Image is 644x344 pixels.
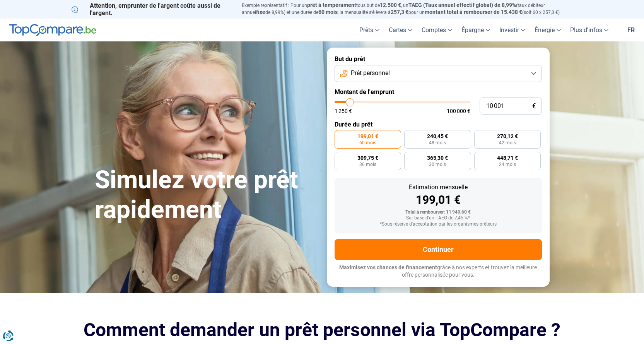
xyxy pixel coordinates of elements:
p: Exemple représentatif : Pour un tous but de , un (taux débiteur annuel de 8,99%) et une durée de ... [242,2,573,16]
h2: Comment demander un prêt personnel via TopCompare ? [72,319,573,341]
span: 199,01 € [357,133,378,139]
p: Attention, emprunter de l'argent coûte aussi de l'argent. [72,2,232,17]
span: 60 mois [318,9,338,15]
span: 365,30 € [427,155,448,161]
label: Durée du prêt [335,121,542,128]
span: 309,75 € [357,155,378,161]
a: Énergie [530,19,565,41]
a: Comptes [417,19,457,41]
span: TAEG (Taux annuel effectif global) de 8,99% [408,2,516,8]
h1: Simulez votre prêt rapidement [95,165,318,225]
span: 240,45 € [427,133,448,139]
a: Investir [495,19,530,41]
span: 100 000 € [447,108,470,114]
img: TopCompare [9,24,96,36]
span: 257,3 € [391,9,408,15]
span: 270,12 € [497,133,518,139]
p: grâce à nos experts et trouvez la meilleure offre personnalisée pour vous. [335,264,542,279]
span: prêt à tempérament [307,2,356,8]
label: Montant de l'emprunt [335,88,542,96]
div: 199,01 € [341,194,536,206]
div: Total à rembourser: 11 940,60 € [341,210,536,215]
span: 36 mois [359,162,376,167]
span: 30 mois [429,162,446,167]
span: fixe [256,9,265,15]
span: montant total à rembourser de 15.438 € [425,9,522,15]
div: *Sous réserve d'acceptation par les organismes prêteurs [341,222,536,227]
span: 60 mois [359,140,376,145]
a: Prêts [355,19,384,41]
span: Prêt personnel [351,69,390,77]
span: 42 mois [499,140,516,145]
a: Cartes [384,19,417,41]
span: € [532,103,536,110]
a: Plus d'infos [565,19,613,41]
span: 24 mois [499,162,516,167]
span: 12.500 € [380,2,401,8]
a: Épargne [457,19,495,41]
div: Sur base d'un TAEG de 7,45 %* [341,216,536,221]
span: 448,71 € [497,155,518,161]
label: But du prêt [335,55,542,63]
span: 1 250 € [335,108,352,114]
button: Continuer [335,239,542,260]
a: fr [623,19,639,41]
button: Prêt personnel [335,65,542,82]
div: Estimation mensuelle [341,184,536,190]
span: Maximisez vos chances de financement [339,264,437,270]
span: 48 mois [429,140,446,145]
